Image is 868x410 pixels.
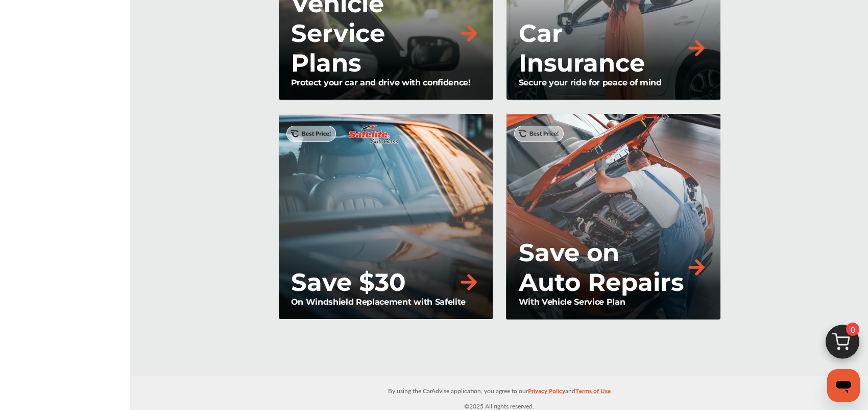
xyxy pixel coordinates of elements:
iframe: Button to launch messaging window [827,369,860,402]
p: With Vehicle Service Plan [519,297,708,307]
span: 0 [846,323,859,336]
img: cart_icon.3d0951e8.svg [818,320,867,369]
p: Save $30 [291,267,406,297]
p: By using the CarAdvise application, you agree to our and [130,385,868,396]
a: Save on Auto RepairsWith Vehicle Service Plan [505,113,721,320]
a: Privacy Policy [528,385,565,401]
img: right-arrow-orange.79f929b2.svg [457,22,480,44]
a: Terms of Use [575,385,611,401]
p: Secure your ride for peace of mind [519,78,708,87]
img: right-arrow-orange.79f929b2.svg [457,271,480,293]
p: On Windshield Replacement with Safelite [291,297,480,307]
a: Save $30On Windshield Replacement with Safelite [278,113,493,320]
img: right-arrow-orange.79f929b2.svg [685,37,708,59]
p: Car Insurance [519,18,685,78]
p: Save on Auto Repairs [519,238,685,297]
img: right-arrow-orange.79f929b2.svg [685,256,708,279]
p: Protect your car and drive with confidence! [291,78,480,87]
